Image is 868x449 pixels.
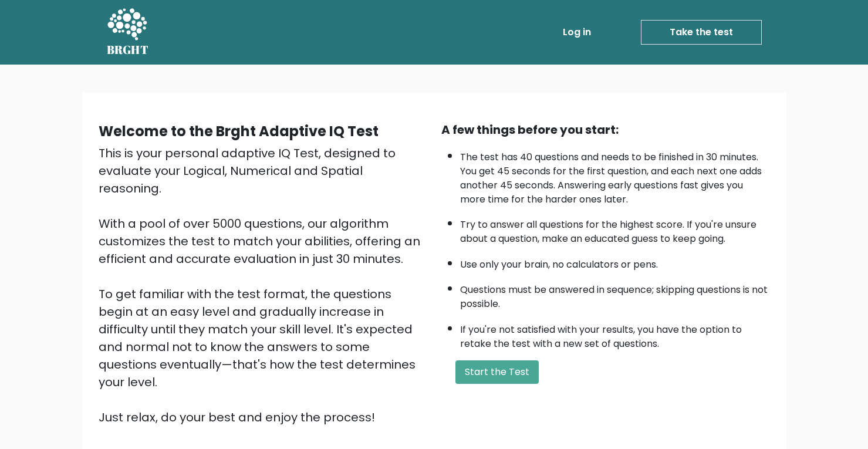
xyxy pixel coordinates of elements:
[107,43,149,57] h5: BRGHT
[460,252,770,272] li: Use only your brain, no calculators or pens.
[99,144,427,426] div: This is your personal adaptive IQ Test, designed to evaluate your Logical, Numerical and Spatial ...
[460,277,770,311] li: Questions must be answered in sequence; skipping questions is not possible.
[558,21,596,44] a: Log in
[107,5,149,60] a: BRGHT
[441,121,770,139] div: A few things before you start:
[460,144,770,207] li: The test has 40 questions and needs to be finished in 30 minutes. You get 45 seconds for the firs...
[455,360,539,384] button: Start the Test
[460,317,770,351] li: If you're not satisfied with your results, you have the option to retake the test with a new set ...
[99,121,379,141] b: Welcome to the Brght Adaptive IQ Test
[460,212,770,246] li: Try to answer all questions for the highest score. If you're unsure about a question, make an edu...
[641,20,762,45] a: Take the test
